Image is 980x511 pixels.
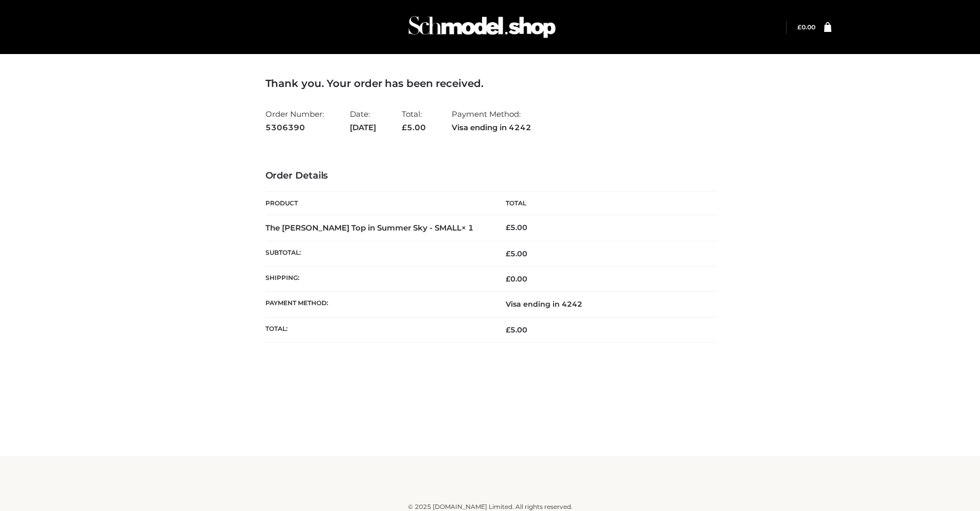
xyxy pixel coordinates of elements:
[490,292,715,317] td: Visa ending in 4242
[265,192,490,215] th: Product
[265,105,324,136] li: Order Number:
[506,223,510,232] span: £
[350,105,376,136] li: Date:
[265,170,715,182] h3: Order Details
[265,292,490,317] th: Payment method:
[490,192,715,215] th: Total
[402,122,407,132] span: £
[506,325,510,334] span: £
[461,223,474,233] strong: × 1
[405,7,559,47] img: Schmodel Admin 964
[265,223,474,233] strong: The [PERSON_NAME] Top in Summer Sky - SMALL
[265,241,490,266] th: Subtotal:
[506,274,527,284] bdi: 0.00
[265,317,490,342] th: Total:
[506,274,510,284] span: £
[402,105,426,136] li: Total:
[265,77,715,90] h3: Thank you. Your order has been received.
[797,23,801,31] span: £
[350,121,376,134] strong: [DATE]
[506,249,527,258] span: 5.00
[506,223,527,232] bdi: 5.00
[506,249,510,258] span: £
[452,121,531,134] strong: Visa ending in 4242
[402,122,426,132] span: 5.00
[797,23,815,31] a: £0.00
[265,267,490,292] th: Shipping:
[265,121,324,134] strong: 5306390
[452,105,531,136] li: Payment Method:
[506,325,527,334] span: 5.00
[797,23,815,31] bdi: 0.00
